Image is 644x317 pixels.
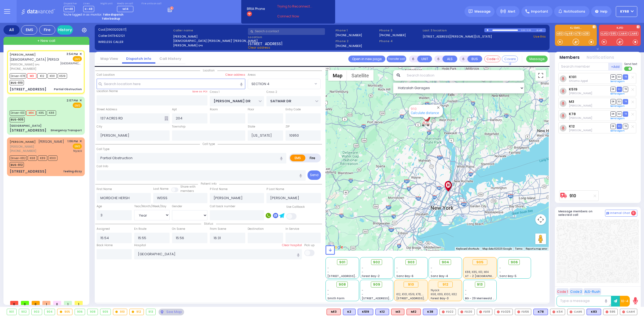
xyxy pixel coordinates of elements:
[569,124,575,128] a: K12
[620,296,630,307] button: 10-4
[10,162,24,167] span: BUS-912
[521,27,525,33] div: 0:00
[610,80,625,83] a: Send again
[47,110,56,116] span: K88
[100,2,112,5] label: Night unit
[600,32,609,36] a: KJFD
[610,129,625,132] a: Send again
[379,33,406,37] label: [PHONE_NUMBER]
[535,70,546,81] button: Toggle fullscreen view
[569,128,592,132] span: Bernard Babad
[10,73,26,79] span: Driver-K78
[27,73,36,79] span: M3
[404,282,418,287] div: 910
[610,92,625,95] a: Send again
[499,266,501,270] span: -
[610,117,625,120] a: Send again
[569,104,592,108] span: Chananya Indig
[422,120,430,127] div: 910
[266,90,277,94] label: Cross 2
[610,111,616,116] span: DR
[335,39,377,43] span: Phone 2
[616,6,637,17] button: ky68
[407,309,421,315] div: ALS
[83,2,94,5] label: Lines
[97,107,117,112] label: Street Address
[210,107,218,112] label: Room
[159,309,184,315] div: See map
[610,99,616,104] span: DR
[45,309,55,315] div: 904
[411,111,439,115] a: Calculate distance
[362,288,363,292] span: -
[277,14,320,19] a: Connect Now
[10,149,36,153] span: [PHONE_NUMBER]
[67,99,78,103] span: 2:07 PM
[266,187,284,191] label: P Last Name
[623,99,628,104] span: TR
[248,35,334,39] label: Location
[358,309,373,315] div: BLS
[248,227,264,231] label: Destination
[97,243,113,247] label: Back Home
[465,270,489,274] span: K88, K85, K13, M14
[277,4,320,9] span: Trying to Reconnect...
[618,32,628,36] a: CAR4
[39,25,55,35] div: Fire
[552,311,555,313] img: red-radio-icon.svg
[122,56,155,61] a: Dispatch info
[605,210,637,217] button: Internal Chat 0
[304,243,314,247] label: Pick up
[108,34,125,38] span: 3473422121
[153,187,169,191] label: Last Name
[609,32,617,36] a: 595
[67,52,78,56] span: 3:54 PM
[584,288,601,295] button: ALS-Rush
[570,311,572,313] img: red-radio-icon.svg
[48,155,57,161] span: K100
[438,282,453,287] div: 912
[201,222,216,226] span: Status
[248,41,283,45] span: [STREET_ADDRESS]
[180,189,194,193] span: members
[36,110,46,116] span: K85
[97,73,115,77] label: Call Location
[32,301,40,305] span: 0
[569,87,577,91] a: K519
[97,125,102,129] label: City
[73,56,82,61] span: EMS
[286,107,301,112] label: Entry Code
[173,43,246,48] label: [PERSON_NAME] ווייס
[134,204,170,209] div: Year/Month/Week/Day
[60,61,82,65] span: Columbia Children's Hospital
[282,243,302,247] label: Clear hospital
[533,309,548,315] div: BLS
[606,212,609,215] img: comment-alt.png
[198,182,219,186] span: Patient info
[499,274,517,278] span: Sanz Bay-5
[134,243,146,247] label: Hospital
[286,227,299,231] label: In Service
[343,309,356,315] div: BLS
[465,288,467,292] span: -
[517,311,520,313] img: red-radio-icon.svg
[117,2,135,5] label: Medic on call
[113,309,127,315] div: 910
[172,204,182,209] label: Gender
[172,125,185,129] label: Township
[587,54,614,61] button: Notifications
[502,56,518,62] button: Covered
[327,270,329,274] span: -
[609,63,623,71] button: +Add
[97,164,108,169] label: Call Info
[348,56,385,62] a: Open in new page
[172,107,177,112] label: Apt
[247,6,265,11] span: BRIA Phone
[97,187,112,191] label: First Name
[569,116,592,120] span: Chaim Brach
[97,227,110,231] label: Assigned
[569,100,574,104] a: M3
[508,9,515,14] span: Alert
[569,288,583,295] button: Code 2
[286,205,305,209] label: Use Callback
